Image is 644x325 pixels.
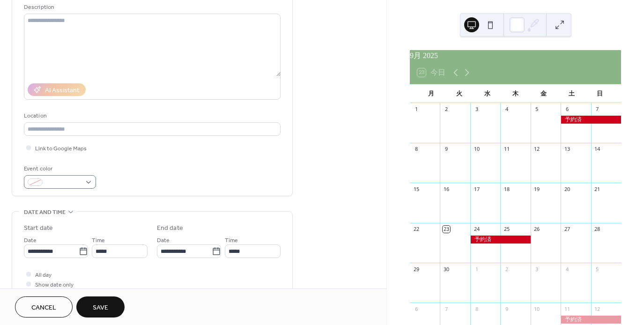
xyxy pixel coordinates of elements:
div: 金 [529,84,557,103]
span: Show date only [35,280,74,290]
div: 予約済 [561,316,621,324]
span: Save [93,303,108,313]
div: 22 [413,226,420,233]
div: 予約済 [470,236,531,244]
div: 21 [594,185,601,192]
div: 7 [443,305,450,312]
div: 10 [533,305,540,312]
div: Start date [24,223,53,233]
div: 5 [533,106,540,113]
div: 28 [594,226,601,233]
div: 25 [503,226,510,233]
div: 26 [533,226,540,233]
div: 6 [563,106,570,113]
div: Description [24,2,279,12]
div: 予約済 [561,116,621,124]
span: Date and time [24,207,66,217]
div: 1 [413,106,420,113]
div: 土 [557,84,585,103]
span: Date [157,236,170,245]
div: 9 [443,146,450,153]
div: 16 [443,185,450,192]
div: 3 [533,266,540,273]
div: 8 [473,305,480,312]
div: End date [157,223,183,233]
div: 4 [503,106,510,113]
span: Cancel [31,303,56,313]
div: 火 [445,84,474,103]
div: 8 [413,146,420,153]
div: 木 [502,84,530,103]
div: 15 [413,185,420,192]
div: 11 [563,305,570,312]
div: 1 [473,266,480,273]
div: 11 [503,146,510,153]
div: Location [24,111,279,121]
div: 5 [594,266,601,273]
div: 4 [563,266,570,273]
div: 月 [417,84,445,103]
span: Time [225,236,238,245]
div: 9月 2025 [410,50,621,61]
div: 6 [413,305,420,312]
div: 19 [533,185,540,192]
div: 30 [443,266,450,273]
span: Time [92,236,105,245]
div: 18 [503,185,510,192]
div: 7 [594,106,601,113]
div: 12 [533,146,540,153]
div: 14 [594,146,601,153]
div: 20 [563,185,570,192]
div: 27 [563,226,570,233]
div: 日 [585,84,614,103]
div: 3 [473,106,480,113]
div: 水 [474,84,502,103]
div: 23 [443,226,450,233]
div: 12 [594,305,601,312]
span: Link to Google Maps [35,144,87,154]
div: 24 [473,226,480,233]
span: Date [24,236,37,245]
span: All day [35,270,52,280]
div: 2 [503,266,510,273]
div: 10 [473,146,480,153]
div: 13 [563,146,570,153]
div: 29 [413,266,420,273]
div: 17 [473,185,480,192]
div: 9 [503,305,510,312]
div: 2 [443,106,450,113]
button: Cancel [15,296,73,318]
div: Event color [24,164,94,174]
button: Save [76,296,125,318]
